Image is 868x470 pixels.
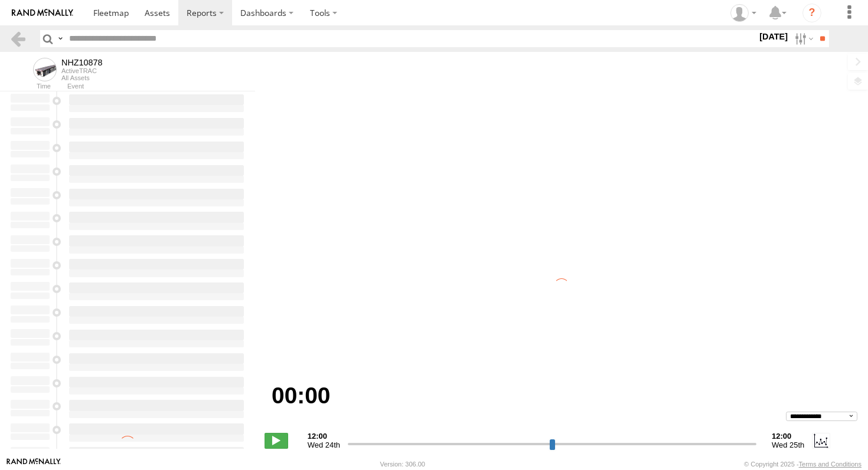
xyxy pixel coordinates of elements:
[56,30,65,47] label: Search Query
[61,67,103,74] div: ActiveTRAC
[757,30,790,43] label: [DATE]
[67,84,255,90] div: Event
[61,58,103,67] div: NHZ10878 - View Asset History
[772,441,804,449] span: Wed 25th
[265,433,288,448] label: Play/Stop
[9,30,27,47] a: Back to previous Page
[380,461,425,468] div: Version: 306.00
[6,458,61,470] a: Visit our Website
[12,9,73,17] img: rand-logo.svg
[790,30,815,47] label: Search Filter Options
[726,4,761,22] div: Zulema McIntosch
[772,432,804,441] strong: 12:00
[744,461,862,468] div: © Copyright 2025 -
[308,441,340,449] span: Wed 24th
[799,461,862,468] a: Terms and Conditions
[9,84,51,90] div: Time
[308,432,340,441] strong: 12:00
[61,74,103,81] div: All Assets
[802,4,821,22] i: ?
